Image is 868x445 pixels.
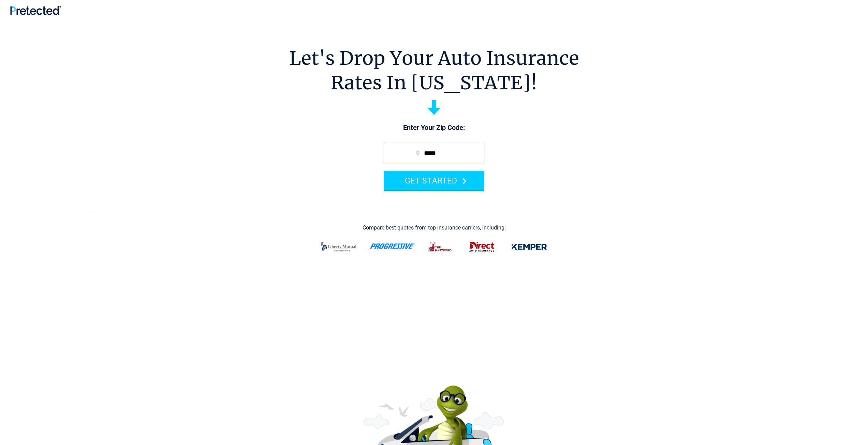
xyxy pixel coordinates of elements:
img: kemper [507,238,552,256]
p: Enter Your Zip Code: [377,123,491,133]
img: thehartford [424,238,457,256]
input: zip code [384,143,484,163]
button: GET STARTED [384,171,484,190]
img: Pretected Logo [10,6,61,15]
h1: Let's Drop Your Auto Insurance Rates In [US_STATE]! [289,46,579,95]
img: progressive [370,243,415,249]
div: Compare best quotes from top insurance carriers, including: [363,225,506,231]
img: liberty [317,238,362,256]
img: direct [465,238,499,256]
